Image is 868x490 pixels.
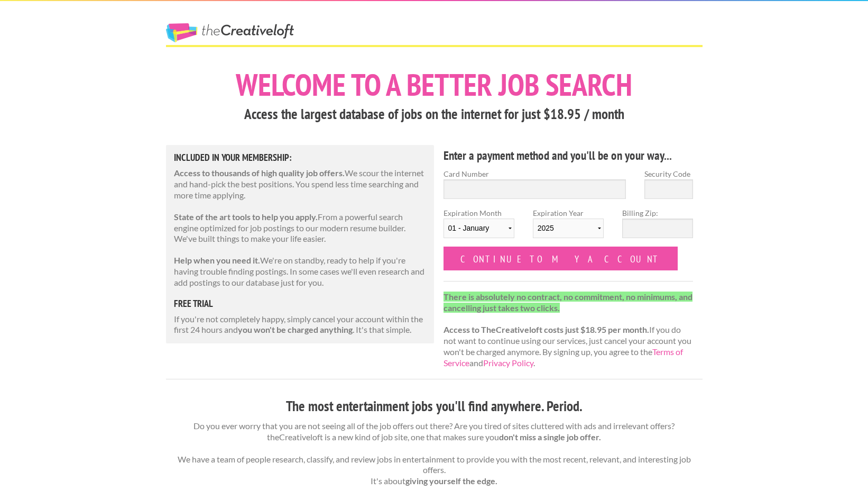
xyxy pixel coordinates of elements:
select: Expiration Month [444,219,514,238]
p: We're on standby, ready to help if you're having trouble finding postings. In some cases we'll ev... [174,255,427,288]
p: We scour the internet and hand-pick the best positions. You spend less time searching and more ti... [174,168,427,201]
p: From a powerful search engine optimized for job postings to our modern resume builder. We've buil... [174,212,427,244]
strong: Help when you need it. [174,255,260,265]
h3: Access the largest database of jobs on the internet for just $18.95 / month [166,104,703,124]
strong: State of the art tools to help you apply. [174,212,318,222]
h1: Welcome to a better job search [166,69,703,100]
label: Security Code [644,168,693,179]
label: Expiration Year [533,207,604,247]
h4: Enter a payment method and you'll be on your way... [444,147,694,164]
strong: giving yourself the edge. [405,476,497,486]
p: If you're not completely happy, simply cancel your account within the first 24 hours and . It's t... [174,314,427,336]
label: Billing Zip: [622,207,693,219]
a: Privacy Policy [483,358,533,368]
strong: Access to thousands of high quality job offers. [174,168,345,178]
label: Expiration Month [444,207,514,247]
p: Do you ever worry that you are not seeing all of the job offers out there? Are you tired of sites... [166,421,703,487]
strong: you won't be charged anything [238,324,353,334]
input: Continue to my account [444,247,678,270]
h5: free trial [174,299,427,308]
strong: Access to TheCreativeloft costs just $18.95 per month. [444,324,649,334]
a: The Creative Loft [166,23,294,42]
p: If you do not want to continue using our services, just cancel your account you won't be charged ... [444,292,694,369]
strong: There is absolutely no contract, no commitment, no minimums, and cancelling just takes two clicks. [444,292,692,313]
strong: don't miss a single job offer. [499,432,601,442]
select: Expiration Year [533,219,604,238]
a: Terms of Service [444,347,683,368]
h3: The most entertainment jobs you'll find anywhere. Period. [166,396,703,416]
h5: Included in Your Membership: [174,153,427,162]
label: Card Number [444,168,626,179]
